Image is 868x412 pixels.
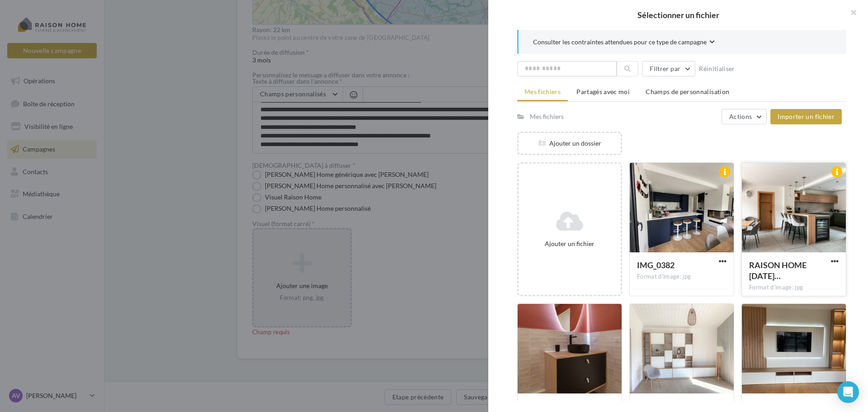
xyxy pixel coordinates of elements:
[530,112,564,121] div: Mes fichiers
[778,113,835,120] span: Importer un fichier
[749,260,807,281] span: RAISON HOME NOVEMBRE 2024 WEB©LABON3-30
[576,88,630,95] span: Partagés avec moi
[533,38,707,47] span: Consulter les contraintes attendues pour ce type de campagne
[637,401,675,411] span: IMG_8772
[637,273,726,281] div: Format d'image: jpg
[770,109,842,124] button: Importer un fichier
[519,139,621,148] div: Ajouter un dossier
[729,113,752,120] span: Actions
[749,284,839,292] div: Format d'image: jpg
[646,88,729,95] span: Champs de personnalisation
[522,239,617,248] div: Ajouter un fichier
[695,63,739,74] button: Réinitialiser
[533,37,715,48] button: Consulter les contraintes attendues pour ce type de campagne
[524,88,561,95] span: Mes fichiers
[637,260,675,270] span: IMG_0382
[722,109,767,124] button: Actions
[749,401,787,411] span: IMG_3515
[837,381,859,403] div: Open Intercom Messenger
[503,11,854,19] h2: Sélectionner un fichier
[642,61,695,76] button: Filtrer par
